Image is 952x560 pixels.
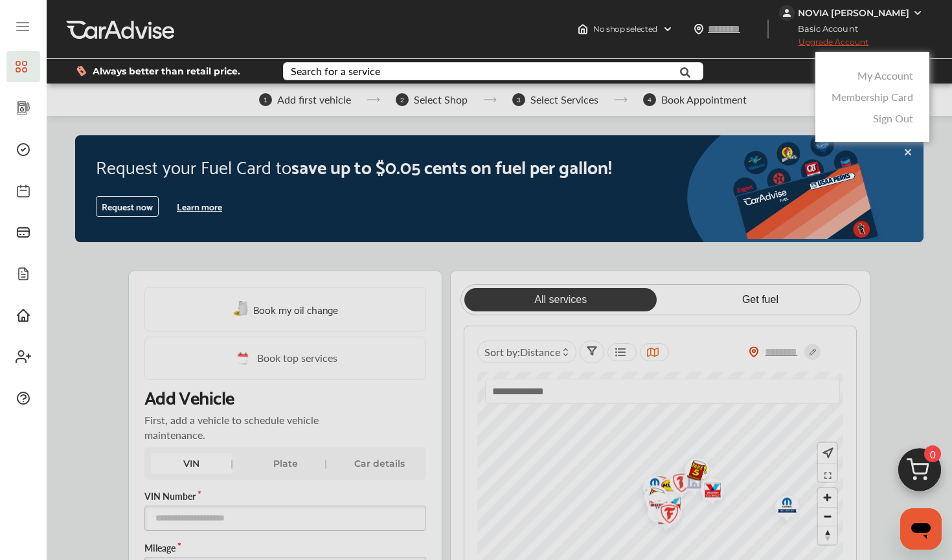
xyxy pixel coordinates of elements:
[873,111,913,126] a: Sign Out
[924,445,941,462] span: 0
[93,67,240,76] span: Always better than retail price.
[832,89,913,104] a: Membership Card
[900,508,942,550] iframe: Button to launch messaging window
[857,68,913,83] a: My Account
[889,442,951,504] img: cart_icon.3d0951e8.svg
[291,66,380,76] div: Search for a service
[76,65,86,76] img: dollor_label_vector.a70140d1.svg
